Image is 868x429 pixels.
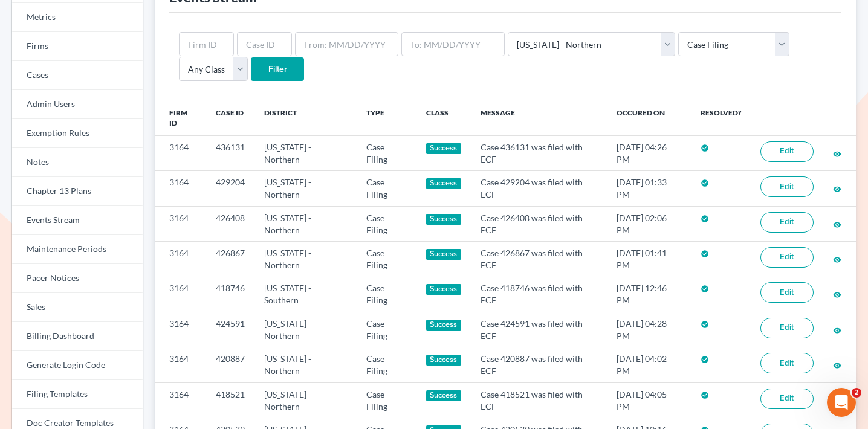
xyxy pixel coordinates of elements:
[357,206,416,241] td: Case Filing
[254,171,357,206] td: [US_STATE] - Northern
[155,101,206,136] th: Firm ID
[357,242,416,277] td: Case Filing
[12,119,143,148] a: Exemption Rules
[471,347,607,382] td: Case 420887 was filed with ECF
[206,347,254,382] td: 420887
[357,347,416,382] td: Case Filing
[155,277,206,312] td: 3164
[471,206,607,241] td: Case 426408 was filed with ECF
[426,355,461,366] div: Success
[254,347,357,382] td: [US_STATE] - Northern
[426,143,461,154] div: Success
[12,177,143,206] a: Chapter 13 Plans
[471,171,607,206] td: Case 429204 was filed with ECF
[179,32,234,56] input: Firm ID
[701,179,709,187] i: check_circle
[833,254,841,264] a: visibility
[760,353,814,373] a: Edit
[701,391,709,399] i: check_circle
[237,32,292,56] input: Case ID
[12,235,143,264] a: Maintenance Periods
[833,291,841,299] i: visibility
[12,293,143,322] a: Sales
[401,32,505,56] input: To: MM/DD/YYYY
[155,382,206,418] td: 3164
[155,136,206,171] td: 3164
[12,206,143,235] a: Events Stream
[833,361,841,370] i: visibility
[416,101,471,136] th: Class
[254,277,357,312] td: [US_STATE] - Southern
[155,347,206,382] td: 3164
[254,101,357,136] th: District
[607,382,691,418] td: [DATE] 04:05 PM
[471,312,607,347] td: Case 424591 was filed with ECF
[12,61,143,90] a: Cases
[701,285,709,293] i: check_circle
[760,212,814,233] a: Edit
[607,206,691,241] td: [DATE] 02:06 PM
[206,171,254,206] td: 429204
[471,242,607,277] td: Case 426867 was filed with ECF
[206,101,254,136] th: Case ID
[206,242,254,277] td: 426867
[426,214,461,225] div: Success
[760,389,814,409] a: Edit
[426,284,461,295] div: Success
[426,390,461,401] div: Success
[12,380,143,409] a: Filing Templates
[833,324,841,335] a: visibility
[607,242,691,277] td: [DATE] 01:41 PM
[833,185,841,193] i: visibility
[471,136,607,171] td: Case 436131 was filed with ECF
[254,242,357,277] td: [US_STATE] - Northern
[12,264,143,293] a: Pacer Notices
[471,277,607,312] td: Case 418746 was filed with ECF
[254,382,357,418] td: [US_STATE] - Northern
[12,148,143,177] a: Notes
[833,256,841,264] i: visibility
[12,32,143,61] a: Firms
[701,214,709,223] i: check_circle
[833,219,841,229] a: visibility
[833,221,841,229] i: visibility
[12,351,143,380] a: Generate Login Code
[254,312,357,347] td: [US_STATE] - Northern
[357,101,416,136] th: Type
[833,183,841,193] a: visibility
[607,171,691,206] td: [DATE] 01:33 PM
[357,136,416,171] td: Case Filing
[155,206,206,241] td: 3164
[833,148,841,158] a: visibility
[12,322,143,351] a: Billing Dashboard
[833,326,841,335] i: visibility
[206,136,254,171] td: 436131
[357,382,416,418] td: Case Filing
[471,101,607,136] th: Message
[827,388,856,417] iframe: Intercom live chat
[426,178,461,189] div: Success
[607,347,691,382] td: [DATE] 04:02 PM
[426,320,461,331] div: Success
[155,242,206,277] td: 3164
[155,171,206,206] td: 3164
[12,3,143,32] a: Metrics
[254,206,357,241] td: [US_STATE] - Northern
[471,382,607,418] td: Case 418521 was filed with ECF
[701,144,709,152] i: check_circle
[12,90,143,119] a: Admin Users
[607,312,691,347] td: [DATE] 04:28 PM
[691,101,751,136] th: Resolved?
[760,247,814,268] a: Edit
[607,136,691,171] td: [DATE] 04:26 PM
[357,312,416,347] td: Case Filing
[426,249,461,260] div: Success
[357,277,416,312] td: Case Filing
[607,101,691,136] th: Occured On
[833,289,841,299] a: visibility
[701,320,709,329] i: check_circle
[760,318,814,338] a: Edit
[206,206,254,241] td: 426408
[760,176,814,197] a: Edit
[251,57,304,82] input: Filter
